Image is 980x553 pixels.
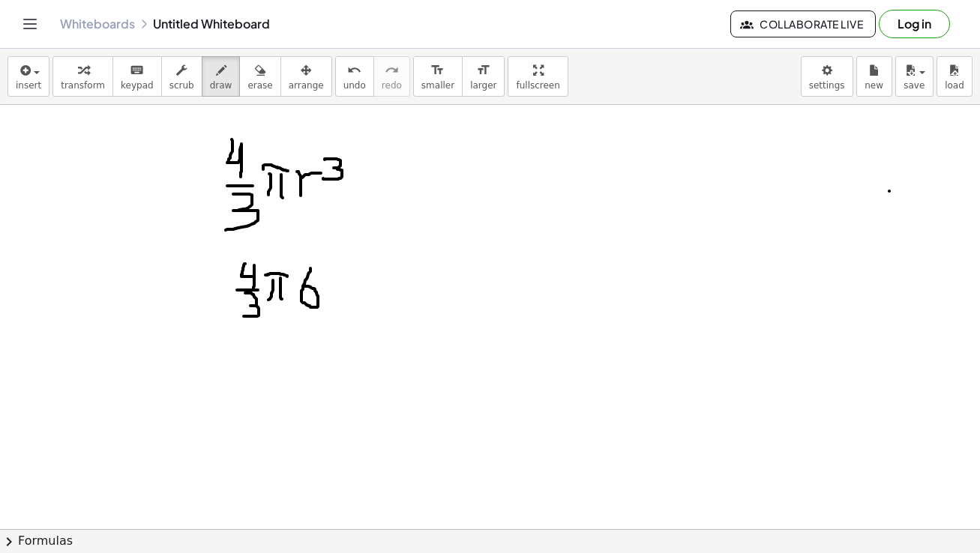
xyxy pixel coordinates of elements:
[60,16,135,31] a: Whiteboards
[508,56,568,97] button: fullscreen
[743,17,863,31] span: Collaborate Live
[130,61,144,79] i: keyboard
[385,61,399,79] i: redo
[462,56,505,97] button: format_sizelarger
[730,10,876,37] button: Collaborate Live
[18,12,42,36] button: Toggle navigation
[879,10,950,38] button: Log in
[202,56,241,97] button: draw
[904,80,925,91] span: save
[413,56,463,97] button: format_sizesmaller
[865,80,883,91] span: new
[210,80,232,91] span: draw
[52,56,113,97] button: transform
[112,56,162,97] button: keyboardkeypad
[516,80,559,91] span: fullscreen
[382,80,402,91] span: redo
[61,80,105,91] span: transform
[169,80,194,91] span: scrub
[16,80,41,91] span: insert
[121,80,154,91] span: keypad
[809,80,845,91] span: settings
[7,56,49,97] button: insert
[239,56,280,97] button: erase
[945,80,964,91] span: load
[421,80,454,91] span: smaller
[430,61,445,79] i: format_size
[280,56,332,97] button: arrange
[937,56,973,97] button: load
[895,56,934,97] button: save
[161,56,202,97] button: scrub
[801,56,853,97] button: settings
[247,80,272,91] span: erase
[470,80,496,91] span: larger
[347,61,361,79] i: undo
[343,80,366,91] span: undo
[856,56,892,97] button: new
[373,56,410,97] button: redoredo
[476,61,490,79] i: format_size
[289,80,324,91] span: arrange
[335,56,374,97] button: undoundo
